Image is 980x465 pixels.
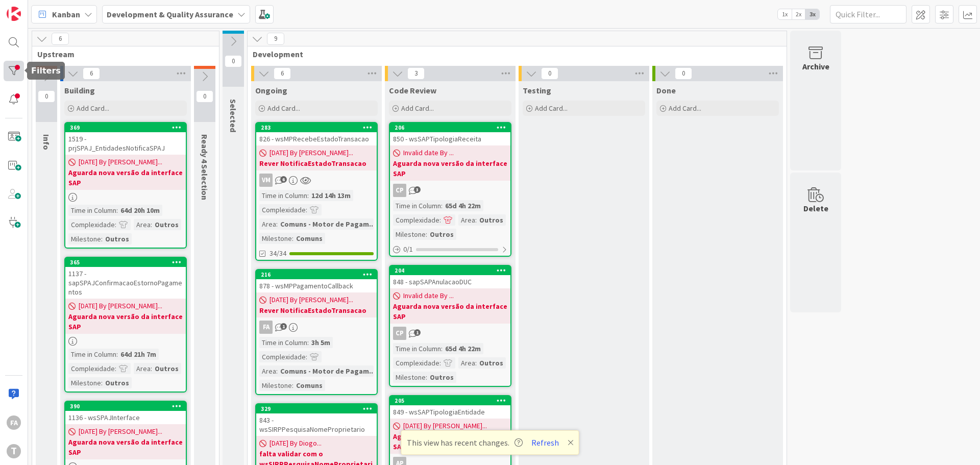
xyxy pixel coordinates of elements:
[256,404,377,413] div: 329
[70,259,186,266] div: 365
[255,269,378,395] a: 216878 - wsMPPagamentoCallback[DATE] By [PERSON_NAME]...Rever NotificaEstadoTransacaoFATime in Co...
[477,357,506,369] div: Outros
[306,351,307,362] span: :
[276,218,278,230] span: :
[196,90,213,103] span: 0
[427,372,456,383] div: Outros
[259,337,307,348] div: Time in Column
[228,99,238,132] span: Selected
[68,349,116,360] div: Time in Column
[37,49,206,59] span: Upstream
[68,167,183,188] b: Aguarda nova versão da interface SAP
[390,405,510,419] div: 849 - wsSAPTipologiaEntidade
[395,267,510,274] div: 204
[134,363,151,374] div: Area
[79,426,162,437] span: [DATE] By [PERSON_NAME]...
[115,363,116,374] span: :
[269,295,353,305] span: [DATE] By [PERSON_NAME]...
[256,321,377,334] div: FA
[200,134,210,200] span: Ready 4 Selection
[274,67,291,80] span: 6
[152,363,181,374] div: Outros
[115,219,116,230] span: :
[403,148,454,158] span: Invalid date By ...
[390,275,510,288] div: 848 - sapSAPAnulacaoDUC
[151,363,152,374] span: :
[395,124,510,131] div: 206
[52,33,69,45] span: 6
[393,214,439,226] div: Complexidade
[803,202,828,214] div: Delete
[393,431,507,452] b: Aguarda nova versão da interface SAP
[477,214,506,226] div: Outros
[38,90,55,103] span: 0
[280,176,287,183] span: 6
[293,233,325,244] div: Comuns
[792,9,805,19] span: 2x
[256,404,377,436] div: 329843 - wsSIRPPesquisaNomeProprietario
[65,267,186,299] div: 1137 - sapSPAJConfirmacaoEstornoPagamentos
[307,190,309,201] span: :
[103,377,132,388] div: Outros
[393,301,507,322] b: Aguarda nova versão da interface SAP
[390,396,510,405] div: 205
[259,351,306,362] div: Complexidade
[292,233,293,244] span: :
[407,436,523,449] span: This view has recent changes.
[390,396,510,419] div: 205849 - wsSAPTipologiaEntidade
[389,265,511,387] a: 204848 - sapSAPAnulacaoDUCInvalid date By ...Aguarda nova versão da interface SAPCPTime in Column...
[70,124,186,131] div: 369
[65,411,186,424] div: 1136 - wsSPAJInterface
[65,402,186,411] div: 390
[79,157,162,167] span: [DATE] By [PERSON_NAME]...
[278,218,378,230] div: Comuns - Motor de Pagam...
[403,244,413,255] span: 0 / 1
[523,85,551,95] span: Testing
[256,279,377,292] div: 878 - wsMPPagamentoCallback
[669,104,701,113] span: Add Card...
[259,190,307,201] div: Time in Column
[101,377,103,388] span: :
[439,214,441,226] span: :
[401,104,434,113] span: Add Card...
[269,438,322,449] span: [DATE] By Diogo...
[528,436,562,449] button: Refresh
[414,186,421,193] span: 3
[802,60,829,72] div: Archive
[393,357,439,369] div: Complexidade
[395,397,510,404] div: 205
[393,158,507,179] b: Aguarda nova versão da interface SAP
[426,229,427,240] span: :
[475,357,477,369] span: :
[116,205,118,216] span: :
[68,363,115,374] div: Complexidade
[390,184,510,197] div: CP
[65,123,186,155] div: 3691519 - prjSPAJ_EntidadesNotificaSPAJ
[68,437,183,457] b: Aguarda nova versão da interface SAP
[458,357,475,369] div: Area
[7,415,21,430] div: FA
[256,174,377,187] div: VM
[292,380,293,391] span: :
[675,67,692,80] span: 0
[389,122,511,257] a: 206850 - wsSAPTipologiaReceitaInvalid date By ...Aguarda nova versão da interface SAPCPTime in Co...
[414,329,421,336] span: 1
[278,365,378,377] div: Comuns - Motor de Pagam...
[255,85,287,95] span: Ongoing
[441,343,443,354] span: :
[261,124,377,131] div: 283
[403,421,487,431] span: [DATE] By [PERSON_NAME]...
[259,321,273,334] div: FA
[259,174,273,187] div: VM
[107,9,233,19] b: Development & Quality Assurance
[68,233,101,244] div: Milestone
[134,219,151,230] div: Area
[307,337,309,348] span: :
[390,266,510,288] div: 204848 - sapSAPAnulacaoDUC
[103,233,132,244] div: Outros
[256,132,377,145] div: 826 - wsMPRecebeEstadoTransacao
[280,323,287,330] span: 1
[427,229,456,240] div: Outros
[390,266,510,275] div: 204
[293,380,325,391] div: Comuns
